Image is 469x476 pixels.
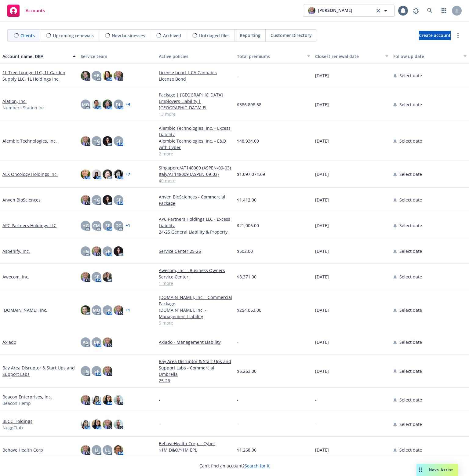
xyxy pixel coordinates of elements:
span: $1,412.00 [237,197,256,203]
img: photo [92,246,101,256]
a: 1L Tree Lounge LLC, 1L Garden Supply LLC, 1L Holdings Inc. [2,69,76,82]
a: Behave Health Corp [2,447,43,453]
span: NuggClub [2,424,23,431]
span: [DATE] [315,138,329,144]
img: photo [103,272,112,282]
a: 2 more [159,151,232,157]
span: HG [82,368,89,374]
span: - [237,72,238,79]
span: [DATE] [315,368,329,374]
span: - [237,339,238,345]
a: Alembic Technologies, Inc. - E&O with Cyber [159,138,232,151]
span: [DATE] [315,101,329,108]
span: Select date [399,101,422,108]
button: Service team [78,49,156,64]
img: photo [103,169,112,179]
img: photo [114,246,123,256]
button: Follow up date [391,49,469,64]
span: [DATE] [315,72,329,79]
span: [DATE] [315,248,329,254]
img: photo [114,395,123,405]
div: Total premiums [237,53,304,60]
a: Bay Area Disruptor & Start Ups and Support Labs - Commercial Umbrella [159,358,232,377]
div: Service team [81,53,154,60]
span: Select date [399,339,422,345]
span: [DATE] [315,222,329,229]
span: LI [95,447,98,453]
a: 1 more [159,280,232,286]
span: SF [105,248,110,254]
img: photo [114,420,123,429]
span: CM [93,222,100,229]
span: [DATE] [315,447,329,453]
a: Singapore/AT148009 (ASPEN-09-03) [159,165,232,171]
span: Untriaged files [199,32,230,39]
a: ALX Oncology Holdings Inc. [2,171,58,177]
a: Accounts [5,2,47,19]
span: SF [94,368,99,374]
span: Upcoming renewals [53,32,94,39]
div: Account name, DBA [2,53,69,60]
a: + 4 [126,103,130,106]
span: Select date [399,72,422,79]
div: Follow up date [393,53,460,60]
span: - [159,397,160,403]
span: Numbers Station Inc. [2,104,46,111]
span: Select date [399,421,422,427]
a: Anven BioSciences - Commercial Package [159,194,232,206]
span: - [315,397,317,403]
img: photo [81,305,90,315]
span: SF [94,274,99,280]
a: APC Partners Holdings LLC [2,222,56,229]
a: APC Partners Holdings LLC - Excess Liability [159,216,232,229]
a: [DOMAIN_NAME], Inc. - Commercial Package [159,294,232,307]
a: clear selection [375,7,382,14]
a: $1M D&O/$1M EPL [159,447,232,453]
a: Service Center [159,274,232,280]
a: 24-25 General Liability & Property [159,229,232,235]
a: + 1 [126,308,130,312]
img: photo [81,272,90,282]
a: Axiado - Management Liability [159,339,232,345]
span: $386,898.58 [237,101,261,108]
img: photo [103,71,112,81]
span: DK [94,339,100,345]
img: photo [92,100,101,109]
span: Select date [399,197,422,203]
span: Select date [399,171,422,177]
span: HB [93,72,100,79]
img: photo [103,395,112,405]
img: photo [81,395,90,405]
a: Alation, Inc. [2,98,27,104]
a: License bond | CA Cannabis License Bond [159,69,232,82]
span: Can't find an account? [199,463,270,469]
span: HG [82,248,89,254]
span: Select date [399,274,422,280]
span: Select date [399,307,422,313]
a: + 7 [126,173,130,176]
span: [DATE] [315,339,329,345]
span: - [159,421,160,427]
span: [DATE] [315,171,329,177]
a: Alembic Technologies, Inc. [2,138,57,144]
span: $1,097,074.69 [237,171,265,177]
a: Anven BioSciences [2,197,41,203]
a: Bay Area Disruptor & Start Ups and Support Labs [2,365,76,377]
span: Clients [20,32,35,39]
img: photo [308,7,315,14]
img: photo [81,169,90,179]
div: Active policies [159,53,232,60]
span: [DATE] [315,307,329,313]
a: Axiado [2,339,16,345]
span: MQ [82,101,89,108]
span: - [315,421,317,427]
img: photo [103,366,112,376]
a: 1 more [159,453,232,460]
img: photo [103,100,112,109]
span: LL [105,447,110,453]
span: Select date [399,248,422,254]
img: photo [81,136,90,146]
span: HG [82,222,89,229]
span: Customer Directory [271,32,312,38]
